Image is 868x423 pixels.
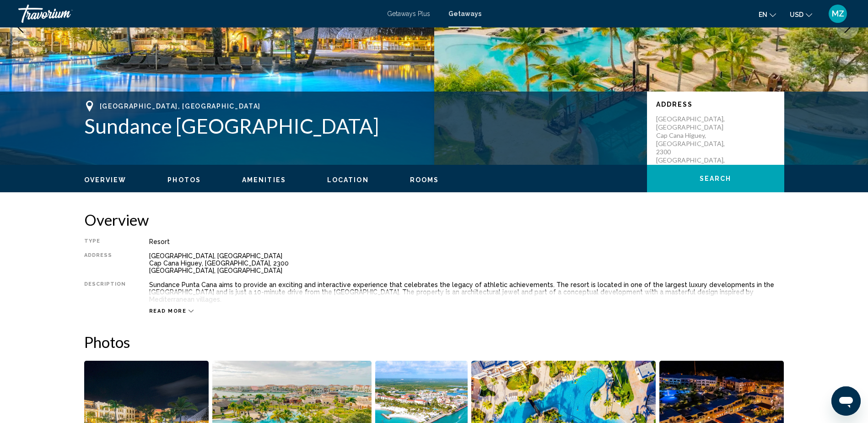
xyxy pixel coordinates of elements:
[84,238,126,245] div: Type
[242,176,286,184] button: Amenities
[149,252,784,274] div: [GEOGRAPHIC_DATA], [GEOGRAPHIC_DATA] Cap Cana Higuey, [GEOGRAPHIC_DATA], 2300 [GEOGRAPHIC_DATA], ...
[656,101,775,108] p: Address
[84,176,127,184] button: Overview
[410,176,439,184] button: Rooms
[647,165,784,192] button: Search
[149,281,784,303] div: Sundance Punta Cana aims to provide an exciting and interactive experience that celebrates the le...
[18,5,378,23] a: Travorium
[759,11,767,18] span: en
[826,4,850,23] button: User Menu
[836,16,859,39] button: Next image
[84,114,638,138] h1: Sundance [GEOGRAPHIC_DATA]
[84,252,126,274] div: Address
[759,8,776,21] button: Change language
[149,308,194,315] button: Read more
[790,11,803,18] span: USD
[700,175,732,183] span: Search
[790,8,812,21] button: Change currency
[656,115,729,173] p: [GEOGRAPHIC_DATA], [GEOGRAPHIC_DATA] Cap Cana Higuey, [GEOGRAPHIC_DATA], 2300 [GEOGRAPHIC_DATA], ...
[832,9,844,18] span: MZ
[831,386,861,416] iframe: Button to launch messaging window
[100,103,261,110] span: [GEOGRAPHIC_DATA], [GEOGRAPHIC_DATA]
[149,308,187,314] span: Read more
[84,333,784,351] h2: Photos
[167,176,201,184] button: Photos
[84,281,126,303] div: Description
[84,211,784,229] h2: Overview
[327,176,369,184] button: Location
[9,16,32,39] button: Previous image
[387,10,430,17] a: Getaways Plus
[448,10,481,17] a: Getaways
[149,238,784,245] div: Resort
